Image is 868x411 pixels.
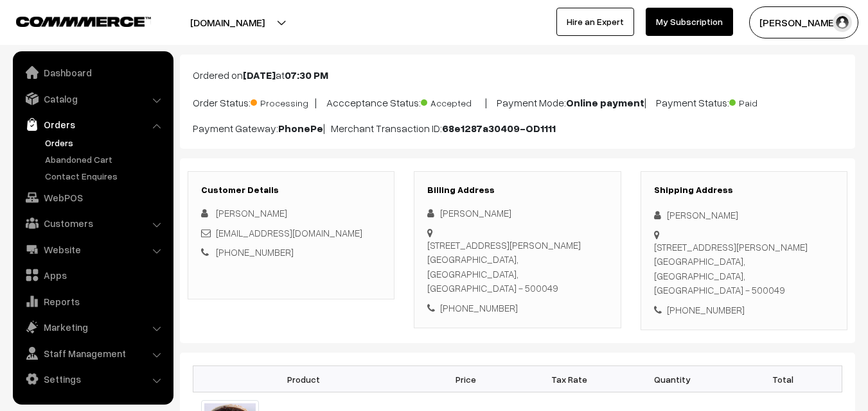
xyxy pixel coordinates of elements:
img: COMMMERCE [16,17,151,26]
p: Payment Gateway: | Merchant Transaction ID: [193,121,842,136]
img: user [833,13,852,32]
div: [STREET_ADDRESS][PERSON_NAME] [GEOGRAPHIC_DATA], [GEOGRAPHIC_DATA], [GEOGRAPHIC_DATA] - 500049 [427,238,607,296]
a: Website [16,238,169,261]
a: Contact Enquires [42,169,169,183]
div: [PERSON_NAME] [427,206,607,221]
span: [PERSON_NAME] [216,207,287,219]
span: Processing [251,93,315,110]
div: [PHONE_NUMBER] [654,303,834,317]
b: PhonePe [278,122,323,135]
a: Abandoned Cart [42,153,169,166]
b: Online payment [566,96,644,109]
span: Paid [729,93,793,110]
span: Accepted [421,93,485,110]
th: Price [414,366,518,392]
h3: Billing Address [427,185,607,196]
button: [DOMAIN_NAME] [145,6,310,38]
div: [PERSON_NAME] [654,208,834,222]
th: Product [193,366,414,392]
p: Ordered on at [193,67,842,83]
a: My Subscription [646,8,733,36]
th: Total [724,366,842,392]
a: Catalog [16,87,169,110]
a: WebPOS [16,186,169,209]
a: Orders [16,113,169,136]
a: Apps [16,264,169,287]
div: [STREET_ADDRESS][PERSON_NAME] [GEOGRAPHIC_DATA], [GEOGRAPHIC_DATA], [GEOGRAPHIC_DATA] - 500049 [654,240,834,298]
a: Reports [16,290,169,313]
a: COMMMERCE [16,13,128,28]
a: Staff Management [16,342,169,365]
p: Order Status: | Accceptance Status: | Payment Mode: | Payment Status: [193,93,842,110]
b: 68e1287a30409-OD1111 [442,122,556,135]
a: Dashboard [16,61,169,84]
h3: Shipping Address [654,185,834,196]
th: Tax Rate [517,366,621,392]
a: [EMAIL_ADDRESS][DOMAIN_NAME] [216,227,362,239]
a: Settings [16,367,169,390]
div: [PHONE_NUMBER] [427,301,607,315]
a: Marketing [16,315,169,339]
b: 07:30 PM [285,69,328,81]
h3: Customer Details [201,185,381,196]
a: Hire an Expert [556,8,634,36]
button: [PERSON_NAME] [749,6,858,38]
a: Orders [42,136,169,149]
a: Customers [16,212,169,235]
a: [PHONE_NUMBER] [216,246,294,258]
b: [DATE] [243,69,276,81]
th: Quantity [621,366,724,392]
